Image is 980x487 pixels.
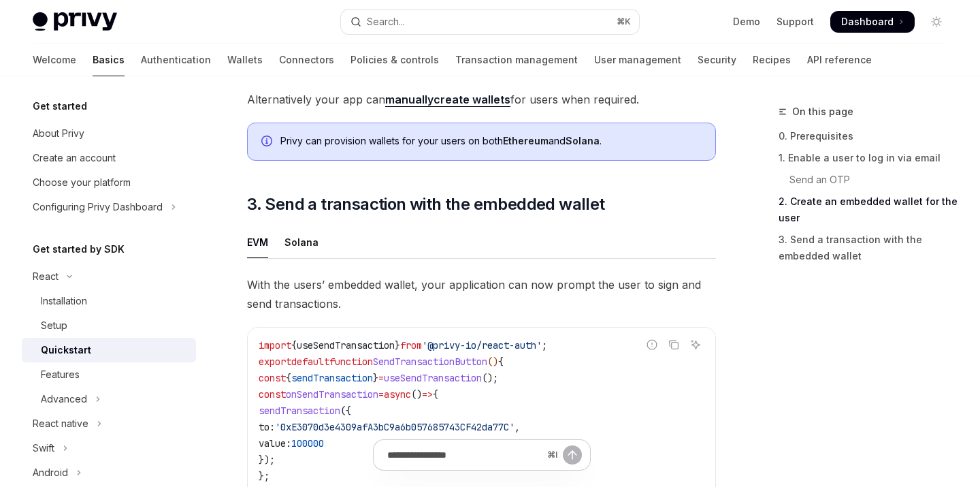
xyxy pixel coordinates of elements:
button: Report incorrect code [643,336,661,354]
span: On this page [792,104,853,120]
div: Features [41,366,80,383]
div: Advanced [41,391,87,407]
span: export [259,356,291,368]
a: Welcome [33,44,76,76]
a: manuallycreate wallets [385,93,510,107]
span: async [384,388,411,400]
span: SendTransactionButton [373,356,487,368]
a: Installation [22,289,196,313]
div: Search... [367,14,405,30]
span: to: [259,421,275,433]
a: User management [594,44,681,76]
a: Authentication [141,44,211,76]
button: Toggle Advanced section [22,387,196,411]
a: Security [698,44,736,76]
a: 1. Enable a user to log in via email [779,147,958,169]
span: } [373,372,378,384]
div: Quickstart [41,342,91,358]
div: Swift [33,440,54,456]
span: ({ [340,405,351,417]
span: = [378,388,384,400]
strong: Ethereum [503,135,549,146]
button: Copy the contents from the code block [665,336,683,354]
a: Support [777,15,814,29]
span: Dashboard [841,15,894,29]
a: Policies & controls [350,44,439,76]
div: Setup [41,317,67,334]
a: 3. Send a transaction with the embedded wallet [779,229,958,267]
span: { [286,372,291,384]
img: light logo [33,12,117,31]
span: onSendTransaction [286,388,378,400]
div: Choose your platform [33,174,131,191]
span: Alternatively your app can for users when required. [247,90,716,109]
button: Toggle dark mode [926,11,947,33]
a: 2. Create an embedded wallet for the user [779,191,958,229]
button: Ask AI [687,336,704,354]
a: Basics [93,44,125,76]
span: ⌘ K [617,16,631,27]
span: With the users’ embedded wallet, your application can now prompt the user to sign and send transa... [247,275,716,313]
span: function [329,356,373,368]
a: Wallets [227,44,263,76]
div: Configuring Privy Dashboard [33,199,163,215]
span: = [378,372,384,384]
a: API reference [807,44,872,76]
a: Recipes [753,44,791,76]
button: Toggle Swift section [22,436,196,460]
div: Solana [284,226,318,258]
span: ; [542,339,547,351]
strong: Solana [566,135,600,146]
span: } [395,339,400,351]
span: { [433,388,438,400]
span: default [291,356,329,368]
div: About Privy [33,125,84,142]
div: Privy can provision wallets for your users on both and . [280,134,702,149]
span: const [259,372,286,384]
a: Transaction management [455,44,578,76]
span: { [498,356,504,368]
span: '@privy-io/react-auth' [422,339,542,351]
a: Create an account [22,146,196,170]
svg: Info [261,136,275,149]
span: { [291,339,297,351]
a: Quickstart [22,338,196,362]
span: '0xE3070d3e4309afA3bC9a6b057685743CF42da77C' [275,421,514,433]
span: sendTransaction [291,372,373,384]
button: Send message [563,445,582,465]
button: Toggle Android section [22,460,196,485]
a: Choose your platform [22,170,196,195]
h5: Get started [33,98,87,114]
input: Ask a question... [387,440,542,470]
a: Send an OTP [779,169,958,191]
button: Toggle Configuring Privy Dashboard section [22,195,196,219]
a: Demo [733,15,760,29]
div: EVM [247,226,268,258]
span: const [259,388,286,400]
span: () [487,356,498,368]
a: Dashboard [830,11,915,33]
span: 3. Send a transaction with the embedded wallet [247,193,604,215]
span: => [422,388,433,400]
span: useSendTransaction [384,372,482,384]
strong: manually [385,93,434,106]
button: Toggle React native section [22,411,196,436]
div: Android [33,465,68,481]
span: useSendTransaction [297,339,395,351]
span: , [514,421,520,433]
a: Setup [22,313,196,338]
div: React native [33,415,88,432]
div: React [33,268,59,285]
span: sendTransaction [259,405,340,417]
a: About Privy [22,121,196,146]
span: import [259,339,291,351]
span: () [411,388,422,400]
div: Installation [41,293,87,309]
a: Features [22,362,196,387]
span: (); [482,372,498,384]
a: Connectors [279,44,334,76]
a: 0. Prerequisites [779,125,958,147]
h5: Get started by SDK [33,241,125,257]
button: Toggle React section [22,264,196,289]
button: Open search [341,10,638,34]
